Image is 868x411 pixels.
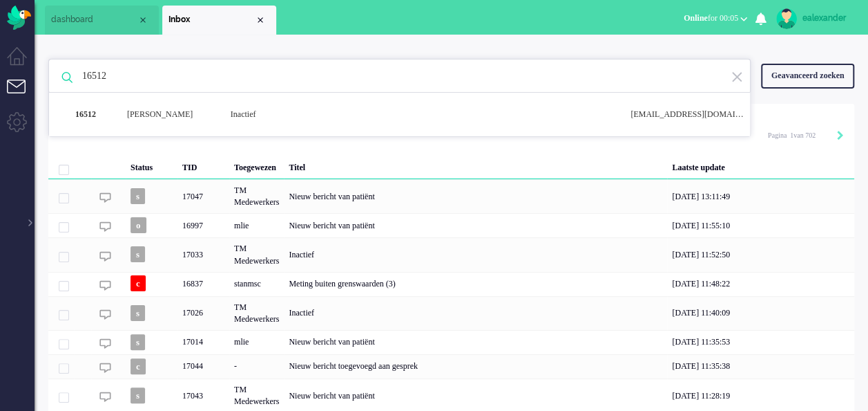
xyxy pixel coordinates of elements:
[48,213,854,237] div: 16997
[229,296,284,330] div: TM Medewerkers
[768,125,844,145] div: Pagination
[220,109,620,120] div: Inactief
[761,64,854,88] div: Geavanceerd zoeken
[177,237,229,271] div: 17033
[675,4,755,35] li: Onlinefor 00:05
[255,15,266,26] div: Close tab
[72,60,731,93] input: Zoek: ticket ID, patiëntnaam, klant ID, inhoud, titel, adres
[48,354,854,378] div: 17044
[177,152,229,179] div: TID
[48,179,854,213] div: 17047
[177,296,229,330] div: 17026
[177,272,229,296] div: 16837
[131,188,145,204] span: s
[229,152,284,179] div: Toegewezen
[177,213,229,237] div: 16997
[131,358,146,374] span: c
[284,354,667,378] div: Nieuw bericht toegevoegd aan gesprek
[229,237,284,271] div: TM Medewerkers
[131,305,145,321] span: s
[7,6,31,30] img: flow_omnibird.svg
[667,152,854,179] div: Laatste update
[48,237,854,271] div: 17033
[7,80,38,111] li: Tickets menu
[229,330,284,354] div: mlie
[802,11,854,25] div: ealexander
[99,362,111,374] img: ic_chat_grey.svg
[229,354,284,378] div: -
[99,280,111,291] img: ic_chat_grey.svg
[126,152,177,179] div: Status
[51,14,137,26] span: dashboard
[776,8,797,29] img: avatar
[131,387,145,403] span: s
[177,179,229,213] div: 17047
[99,221,111,232] img: ic_chat_grey.svg
[99,338,111,349] img: ic_chat_grey.svg
[667,354,854,378] div: [DATE] 11:35:38
[75,109,96,119] b: 16512
[177,354,229,378] div: 17044
[667,213,854,237] div: [DATE] 11:55:10
[229,179,284,213] div: TM Medewerkers
[684,13,738,23] span: for 00:05
[168,14,255,26] span: Inbox
[48,272,854,296] div: 16837
[45,6,159,35] li: Dashboard
[137,15,148,26] div: Close tab
[284,237,667,271] div: Inactief
[99,192,111,203] img: ic_chat_grey.svg
[667,237,854,271] div: [DATE] 11:52:50
[131,217,146,233] span: o
[787,131,793,140] input: Page
[667,296,854,330] div: [DATE] 11:40:09
[177,330,229,354] div: 17014
[131,246,145,262] span: s
[48,330,854,354] div: 17014
[7,47,38,78] li: Dashboard menu
[284,330,667,354] div: Nieuw bericht van patiënt
[7,112,38,143] li: Admin menu
[131,275,146,291] span: c
[117,109,220,120] div: [PERSON_NAME]
[284,272,667,296] div: Meting buiten grenswaarden (3)
[684,13,708,23] span: Online
[620,109,744,120] div: [EMAIL_ADDRESS][DOMAIN_NAME]
[229,213,284,237] div: mlie
[99,391,111,403] img: ic_chat_grey.svg
[99,309,111,320] img: ic_chat_grey.svg
[667,272,854,296] div: [DATE] 11:48:22
[731,71,743,84] img: ic-exit.svg
[667,330,854,354] div: [DATE] 11:35:53
[667,179,854,213] div: [DATE] 13:11:49
[162,6,276,35] li: View
[48,296,854,330] div: 17026
[284,152,667,179] div: Titel
[99,250,111,262] img: ic_chat_grey.svg
[675,8,755,28] button: Onlinefor 00:05
[773,8,854,29] a: ealexander
[7,9,31,19] a: Omnidesk
[131,334,145,350] span: s
[837,129,844,143] div: Next
[284,179,667,213] div: Nieuw bericht van patiënt
[284,213,667,237] div: Nieuw bericht van patiënt
[284,296,667,330] div: Inactief
[229,272,284,296] div: stanmsc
